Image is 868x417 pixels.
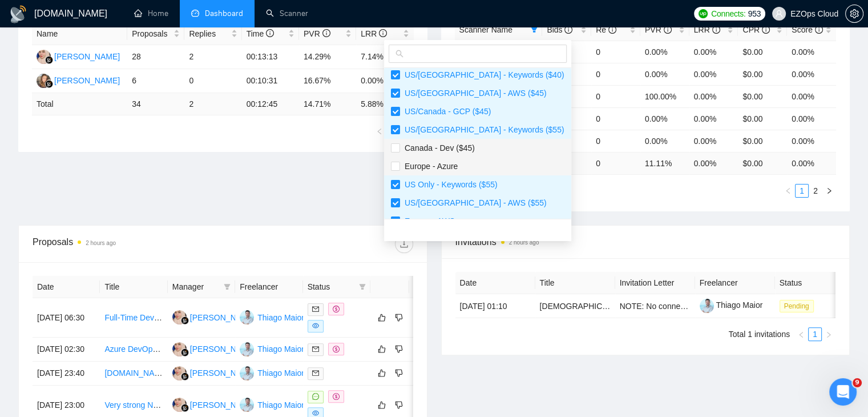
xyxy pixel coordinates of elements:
span: Dashboard [205,9,243,18]
button: like [375,311,389,324]
span: 953 [748,7,760,20]
span: dislike [395,313,403,322]
a: TMThiago Maior [240,344,304,353]
th: Freelancer [695,272,775,294]
div: [PERSON_NAME] [190,399,256,411]
td: 2 [184,45,241,69]
a: homeHome [134,9,168,18]
td: 0.00% [689,130,738,152]
button: left [794,327,808,341]
td: $0.00 [738,41,787,63]
div: Proposals [33,235,223,253]
th: Manager [168,276,235,298]
span: mail [312,306,319,312]
td: Make.com API Workflow Development [100,362,167,386]
span: left [785,187,792,194]
span: Manager [172,280,219,293]
iframe: Intercom live chat [829,378,857,406]
td: 0 [591,85,640,107]
span: like [378,344,386,354]
button: like [375,366,389,380]
span: info-circle [712,26,720,34]
span: dollar [333,306,340,312]
td: Total [32,93,127,115]
li: Next Page [822,327,835,341]
td: 0.00% [689,41,738,63]
span: Europe - AWS [400,216,455,226]
span: right [826,187,833,194]
img: c1nIYiYEnWxP2TfA_dGaGsU0yq_D39oq7r38QHb4DlzjuvjqWQxPJgmVLd1BESEi1_ [700,299,714,313]
th: Replies [184,23,241,45]
td: 0.00% [640,63,689,85]
span: eye [312,322,319,329]
span: filter [528,21,540,38]
a: 2 [809,185,822,197]
span: Europe - Azure [400,162,458,171]
span: Proposals [132,27,171,40]
span: LRR [361,29,387,38]
li: 2 [809,184,822,198]
span: left [798,331,805,338]
span: 9 [853,378,862,387]
button: dislike [392,342,406,356]
img: AJ [172,342,187,356]
td: 100.00% [640,85,689,107]
span: Canada - Dev ($45) [400,143,475,153]
li: Previous Page [794,327,808,341]
a: TMThiago Maior [240,368,304,377]
li: Previous Page [781,184,795,198]
a: Full-Time DevOps Engineer (Kubernetes, CI/CD, GitHub Enterprise, SonarQube, LinearB) [104,313,422,322]
td: $0.00 [738,107,787,130]
time: 2 hours ago [86,240,116,246]
td: 0.00% [787,130,836,152]
td: 0.00% [689,63,738,85]
td: 5.88 % [356,93,413,115]
a: [DOMAIN_NAME] API Workflow Development [104,368,267,378]
td: 14.29% [299,45,356,69]
span: dislike [395,344,403,354]
td: 7.14% [356,45,413,69]
button: download [395,235,413,253]
span: Re [596,25,616,34]
div: [PERSON_NAME] [190,311,256,324]
button: like [375,398,389,412]
td: 0.00% [787,63,836,85]
td: [DATE] 06:30 [33,298,100,338]
th: Proposals [127,23,184,45]
span: filter [357,278,368,295]
img: gigradar-bm.png [181,316,189,324]
span: dashboard [191,9,199,17]
th: Title [100,276,167,298]
span: dislike [395,400,403,410]
td: [DATE] 23:40 [33,362,100,386]
span: left [376,128,383,135]
td: 28 [127,45,184,69]
td: 0.00% [787,41,836,63]
span: setting [846,9,863,18]
span: dollar [333,346,340,352]
a: AJ[PERSON_NAME] [172,400,256,409]
th: Status [775,272,855,294]
span: Connects: [711,7,745,20]
th: Date [33,276,100,298]
th: Freelancer [235,276,302,298]
span: dollar [333,393,340,400]
span: info-circle [322,29,330,37]
span: info-circle [815,26,823,34]
td: 0 [184,69,241,93]
td: 0.00% [787,85,836,107]
div: [PERSON_NAME] [190,343,256,355]
button: right [822,327,835,341]
button: setting [845,5,863,23]
a: Very strong Node engineer needed for a proof of concept project TONIGHT [104,400,370,410]
img: NK [37,74,51,88]
span: Score [792,25,822,34]
span: filter [531,26,538,33]
span: info-circle [664,26,672,34]
li: Previous Page [373,125,386,138]
div: Thiago Maior [257,399,304,411]
td: 11.11 % [640,152,689,174]
img: gigradar-bm.png [45,56,53,64]
a: searchScanner [266,9,308,18]
div: [PERSON_NAME] [190,367,256,379]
